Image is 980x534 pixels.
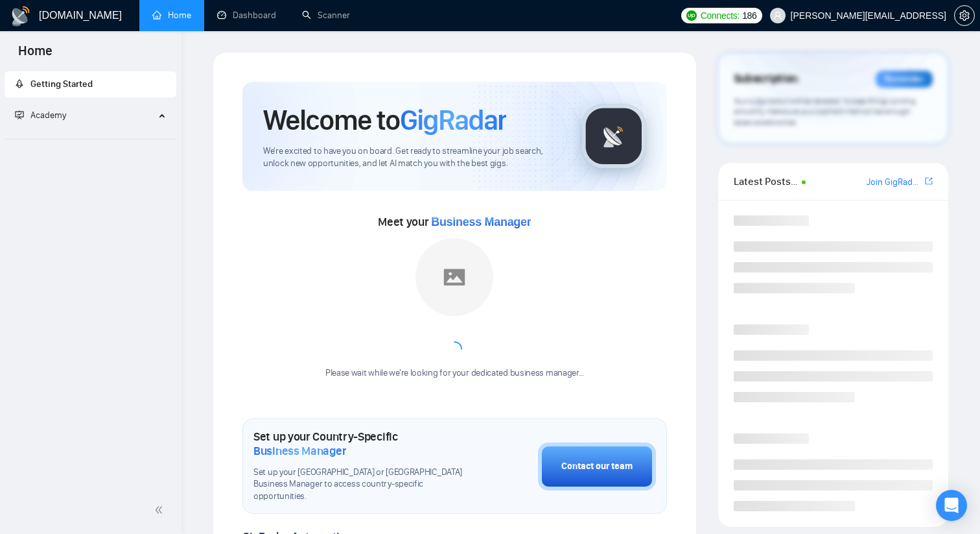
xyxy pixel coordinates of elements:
span: loading [444,339,466,361]
div: Open Intercom Messenger [936,490,967,521]
img: logo [10,6,31,27]
span: Home [8,42,63,69]
span: Getting Started [30,79,93,90]
span: Meet your [378,215,531,229]
h1: Set up your Country-Specific [253,430,473,458]
a: export [925,175,933,188]
span: export [925,176,933,186]
div: Reminder [876,71,933,88]
span: Your subscription will be renewed. To keep things running smoothly, make sure your payment method... [734,96,916,127]
li: Getting Started [5,71,176,97]
a: homeHome [152,10,191,21]
li: Academy Homepage [5,134,176,142]
span: rocket [15,79,24,88]
button: setting [954,5,975,26]
img: upwork-logo.png [686,10,697,21]
a: setting [954,10,975,21]
span: user [773,11,782,20]
span: Latest Posts from the GigRadar Community [734,173,798,189]
span: Business Manager [253,444,346,458]
span: Subscription [734,68,798,90]
span: Academy [15,110,66,121]
span: Connects: [701,8,740,23]
span: 186 [742,8,756,23]
a: Join GigRadar Slack Community [867,175,922,189]
span: Business Manager [431,215,531,228]
span: double-left [154,504,167,516]
span: GigRadar [400,103,506,138]
div: Contact our team [561,459,633,474]
button: Contact our team [538,443,656,491]
span: Set up your [GEOGRAPHIC_DATA] or [GEOGRAPHIC_DATA] Business Manager to access country-specific op... [253,467,473,504]
a: dashboardDashboard [217,10,276,21]
span: We're excited to have you on board. Get ready to streamline your job search, unlock new opportuni... [263,145,561,170]
h1: Welcome to [263,103,506,138]
img: placeholder.png [415,238,493,316]
span: fund-projection-screen [15,110,24,119]
span: Academy [30,110,66,121]
div: Please wait while we're looking for your dedicated business manager... [318,367,592,380]
a: searchScanner [302,10,350,21]
img: gigradar-logo.png [581,104,646,169]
